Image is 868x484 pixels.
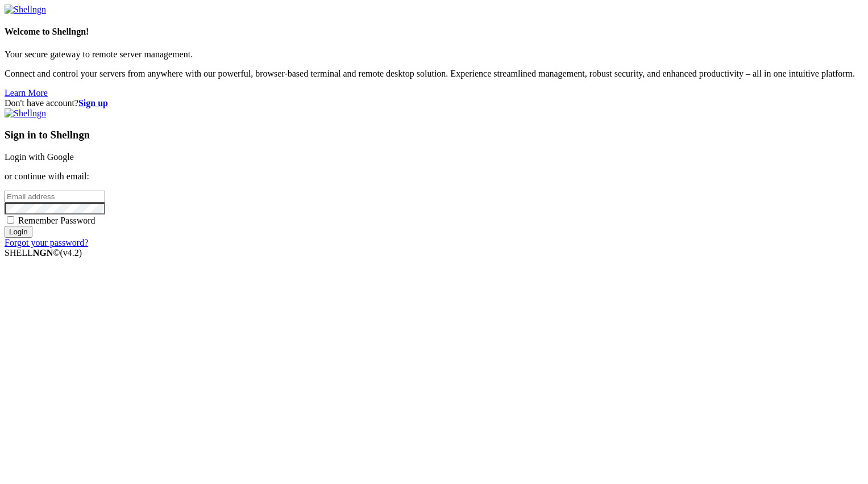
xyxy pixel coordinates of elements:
input: Email address [5,191,105,203]
h4: Welcome to Shellngn! [5,27,863,37]
input: Remember Password [7,216,14,224]
img: Shellngn [5,5,46,15]
p: Connect and control your servers from anywhere with our powerful, browser-based terminal and remo... [5,69,863,79]
p: Your secure gateway to remote server management. [5,49,863,60]
a: Forgot your password? [5,238,88,247]
img: Shellngn [5,108,46,119]
span: SHELL © [5,248,82,258]
p: or continue with email: [5,171,863,182]
a: Sign up [78,98,108,108]
b: NGN [33,248,53,258]
h3: Sign in to Shellngn [5,129,863,141]
input: Login [5,226,32,238]
span: 4.2.0 [60,248,82,258]
div: Don't have account? [5,98,863,108]
span: Remember Password [18,216,95,225]
a: Learn More [5,88,48,98]
a: Login with Google [5,152,74,162]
